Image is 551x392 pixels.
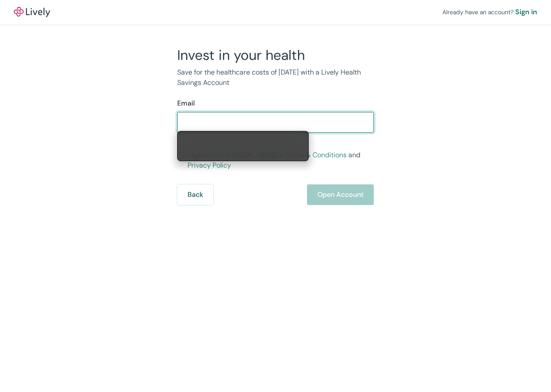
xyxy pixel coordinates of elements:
[515,7,537,17] a: Sign in
[177,184,213,205] button: Back
[177,47,374,64] h2: Invest in your health
[177,67,374,88] p: Save for the healthcare costs of [DATE] with a Lively Health Savings Account
[285,150,347,159] a: Terms & Conditions
[14,7,50,17] a: LivelyLively
[14,7,50,17] img: Lively
[188,161,231,170] a: Privacy Policy
[442,7,537,17] div: Already have an account?
[177,98,195,109] label: Email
